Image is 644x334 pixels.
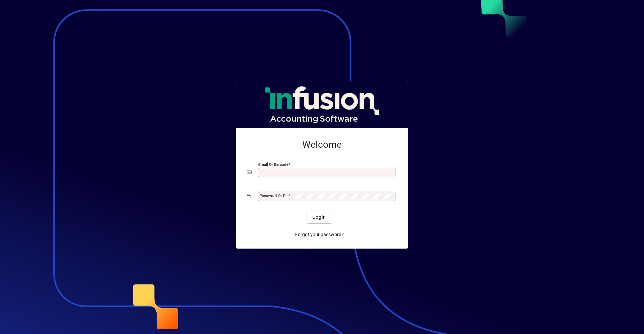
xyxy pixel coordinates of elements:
[312,214,326,221] span: Login
[258,162,288,167] mat-label: Email or Barcode
[247,139,397,150] h2: Welcome
[295,231,344,238] span: Forgot your password?
[260,193,288,198] mat-label: Password or Pin
[307,211,331,223] button: Login
[292,228,346,241] a: Forgot your password?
